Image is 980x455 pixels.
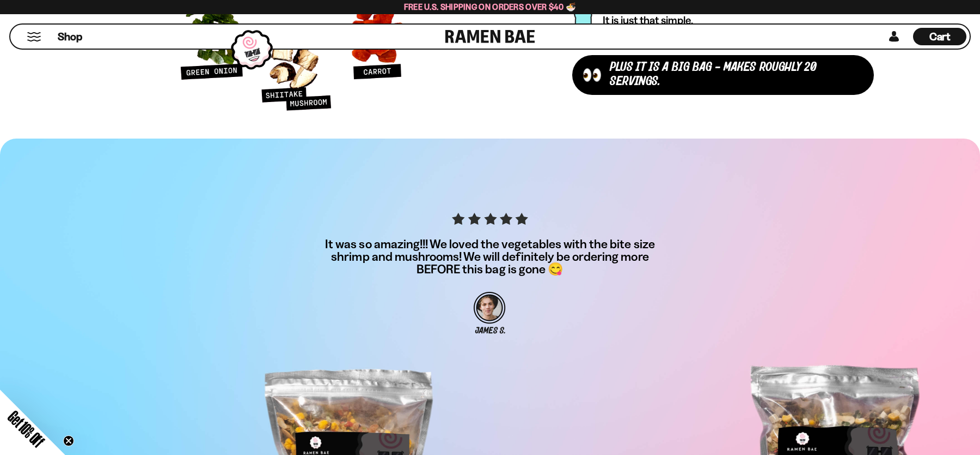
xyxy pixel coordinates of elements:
[58,28,82,45] a: Shop
[27,32,41,41] button: Mobile Menu Trigger
[316,238,664,276] p: It was so amazing!!! We loved the vegetables with the bite size shrimp and mushrooms! We will def...
[929,30,951,43] span: Cart
[58,29,82,44] span: Shop
[63,435,74,446] button: Close teaser
[913,25,966,49] a: Cart
[5,408,47,450] span: Get 10% Off
[404,2,577,12] span: Free U.S. Shipping on Orders over $40 🍜
[610,61,863,89] div: plus It is a Big Bag - makes roughly 20 servings.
